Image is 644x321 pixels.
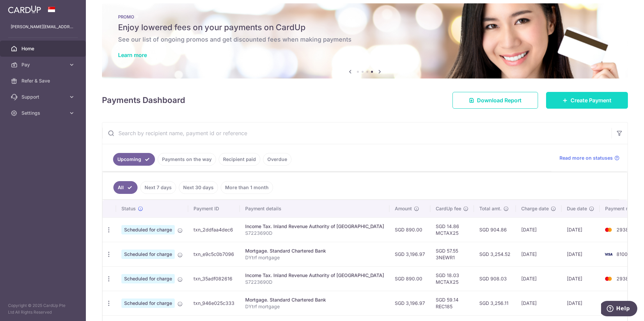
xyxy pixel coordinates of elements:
[245,303,384,310] p: DYtrf mortgage
[430,266,474,291] td: SGD 18.03 MCTAX25
[118,36,612,44] h6: See our list of ongoing promos and get discounted fees when making payments
[616,276,629,281] span: 2938
[140,181,176,194] a: Next 7 days
[219,153,260,166] a: Recipient paid
[245,254,384,261] p: DYtrf mortgage
[188,217,240,242] td: txn_2ddfaa4dec6
[8,5,41,13] img: CardUp
[102,3,628,78] img: Latest Promos banner
[602,226,615,234] img: Bank Card
[389,291,430,315] td: SGD 3,196.97
[21,61,66,68] span: Pay
[121,205,136,212] span: Status
[389,242,430,266] td: SGD 3,196.97
[561,266,600,291] td: [DATE]
[389,217,430,242] td: SGD 890.00
[395,205,412,212] span: Amount
[567,205,587,212] span: Due date
[240,200,389,217] th: Payment details
[263,153,291,166] a: Overdue
[221,181,273,194] a: More than 1 month
[21,45,66,52] span: Home
[477,96,522,104] span: Download Report
[602,250,615,258] img: Bank Card
[474,242,516,266] td: SGD 3,254.52
[102,94,185,106] h4: Payments Dashboard
[158,153,216,166] a: Payments on the way
[113,181,138,194] a: All
[521,205,549,212] span: Charge date
[118,14,612,19] p: PROMO
[21,77,66,84] span: Refer & Save
[516,291,561,315] td: [DATE]
[179,181,218,194] a: Next 30 days
[571,96,611,104] span: Create Payment
[546,92,628,109] a: Create Payment
[121,225,175,234] span: Scheduled for charge
[188,242,240,266] td: txn_e9c5c0b7096
[118,22,612,33] h5: Enjoy lowered fees on your payments on CardUp
[616,251,628,257] span: 8100
[188,291,240,315] td: txn_946e025c333
[516,266,561,291] td: [DATE]
[616,227,629,232] span: 2938
[245,272,384,279] div: Income Tax. Inland Revenue Authority of [GEOGRAPHIC_DATA]
[102,122,611,144] input: Search by recipient name, payment id or reference
[474,217,516,242] td: SGD 904.86
[561,242,600,266] td: [DATE]
[559,155,620,161] a: Read more on statuses
[121,250,175,259] span: Scheduled for charge
[561,217,600,242] td: [DATE]
[516,217,561,242] td: [DATE]
[245,230,384,236] p: S7223690D
[430,242,474,266] td: SGD 57.55 3NEWR1
[188,266,240,291] td: txn_35adf082616
[516,242,561,266] td: [DATE]
[245,297,384,303] div: Mortgage. Standard Chartered Bank
[113,153,155,166] a: Upcoming
[188,200,240,217] th: Payment ID
[430,217,474,242] td: SGD 14.86 MCTAX25
[474,266,516,291] td: SGD 908.03
[601,301,637,318] iframe: Opens a widget where you can find more information
[21,110,66,116] span: Settings
[452,92,538,109] a: Download Report
[245,223,384,230] div: Income Tax. Inland Revenue Authority of [GEOGRAPHIC_DATA]
[602,299,615,307] img: Bank Card
[245,248,384,254] div: Mortgage. Standard Chartered Bank
[559,155,613,161] span: Read more on statuses
[121,274,175,283] span: Scheduled for charge
[430,291,474,315] td: SGD 59.14 REC185
[479,205,501,212] span: Total amt.
[118,52,147,58] a: Learn more
[121,299,175,308] span: Scheduled for charge
[602,275,615,283] img: Bank Card
[21,94,66,100] span: Support
[474,291,516,315] td: SGD 3,256.11
[616,300,628,306] span: 8100
[245,279,384,285] p: S7223690D
[11,23,75,30] p: [PERSON_NAME][EMAIL_ADDRESS][DOMAIN_NAME]
[389,266,430,291] td: SGD 890.00
[436,205,461,212] span: CardUp fee
[561,291,600,315] td: [DATE]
